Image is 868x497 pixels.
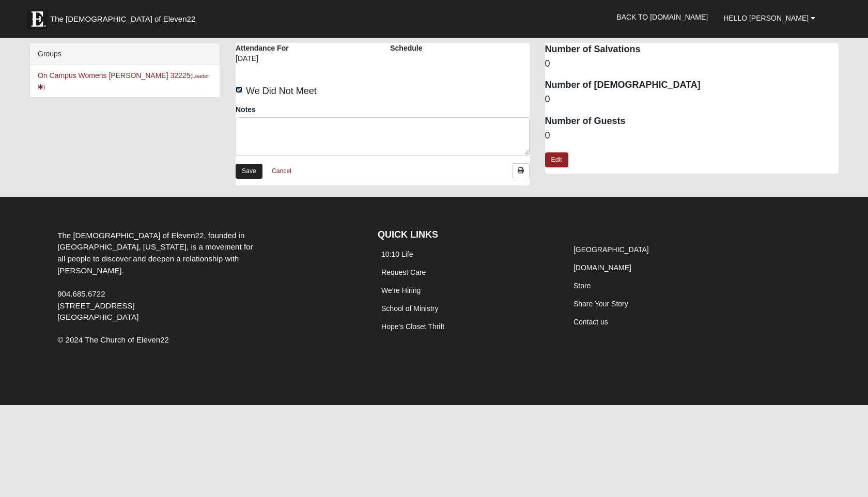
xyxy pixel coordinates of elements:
[57,335,169,344] span: © 2024 The Church of Eleven22
[27,9,48,29] img: Eleven22 logo
[50,230,263,324] div: The [DEMOGRAPHIC_DATA] of Eleven22, founded in [GEOGRAPHIC_DATA], [US_STATE], is a movement for a...
[381,322,444,331] a: Hope's Closet Thrift
[381,304,438,313] a: School of Ministry
[574,282,591,290] a: Store
[236,86,242,93] input: We Did Not Meet
[574,263,631,272] a: [DOMAIN_NAME]
[574,245,649,254] a: [GEOGRAPHIC_DATA]
[265,163,298,179] a: Cancel
[574,318,608,326] a: Contact us
[723,14,809,22] span: Hello [PERSON_NAME]
[236,43,289,53] label: Attendance For
[574,300,628,308] a: Share Your Story
[381,250,413,258] a: 10:10 Life
[609,4,716,30] a: Back to [DOMAIN_NAME]
[381,286,421,294] a: We're Hiring
[50,14,195,24] span: The [DEMOGRAPHIC_DATA] of Eleven22
[545,152,568,167] a: Edit
[38,73,209,90] small: (Leader )
[236,104,256,115] label: Notes
[545,43,839,56] dt: Number of Salvations
[545,57,839,71] dd: 0
[545,79,839,92] dt: Number of [DEMOGRAPHIC_DATA]
[236,164,262,179] a: Save
[545,93,839,106] dd: 0
[246,86,317,96] span: We Did Not Meet
[57,313,138,321] span: [GEOGRAPHIC_DATA]
[545,115,839,128] dt: Number of Guests
[716,5,823,31] a: Hello [PERSON_NAME]
[22,4,228,29] a: The [DEMOGRAPHIC_DATA] of Eleven22
[545,129,839,143] dd: 0
[512,163,530,178] a: Print Attendance Roster
[378,229,554,241] h4: QUICK LINKS
[381,268,426,276] a: Request Care
[236,53,298,71] div: [DATE]
[38,71,209,90] a: On Campus Womens [PERSON_NAME] 32225(Leader)
[390,43,422,53] label: Schedule
[30,43,220,65] div: Groups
